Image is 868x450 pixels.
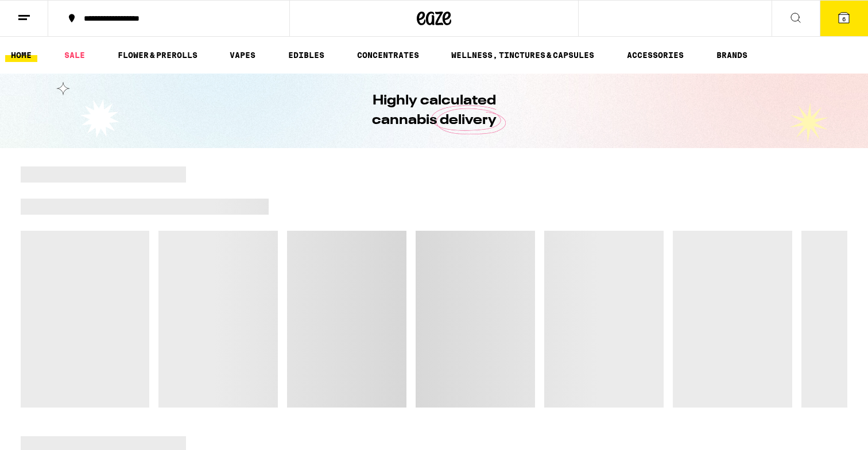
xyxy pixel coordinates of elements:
button: BRANDS [711,48,753,62]
a: CONCENTRATES [351,48,425,62]
a: ACCESSORIES [621,48,689,62]
a: HOME [5,48,37,62]
a: FLOWER & PREROLLS [112,48,203,62]
span: 6 [842,15,846,22]
a: SALE [59,48,91,62]
a: EDIBLES [282,48,330,62]
a: VAPES [224,48,261,62]
button: 6 [820,1,868,36]
a: WELLNESS, TINCTURES & CAPSULES [445,48,600,62]
h1: Highly calculated cannabis delivery [339,91,529,130]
